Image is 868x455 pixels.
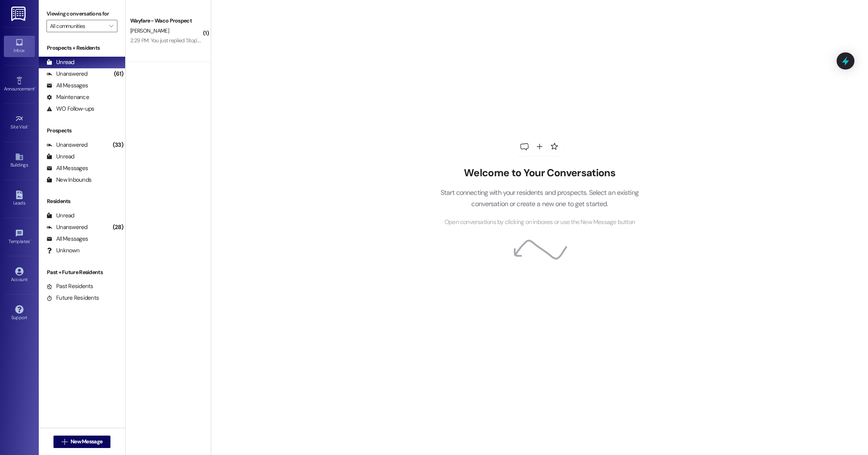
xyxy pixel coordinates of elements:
div: All Messages [46,235,88,243]
div: New Inbounds [46,176,91,184]
span: New Message [71,438,102,446]
input: All communities [50,20,105,32]
div: Prospects [39,127,125,135]
div: Unanswered [46,141,88,149]
span: • [30,238,31,243]
div: Unread [46,212,74,220]
div: WO Follow-ups [46,105,94,113]
div: (61) [112,68,125,80]
a: Account [4,265,35,286]
div: Maintenance [46,93,89,101]
button: New Message [53,436,111,448]
span: • [28,123,29,129]
div: (28) [111,221,125,233]
a: Templates • [4,227,35,248]
div: Unanswered [46,223,88,231]
a: Buildings [4,150,35,171]
div: 2:29 PM: You just replied 'Stop'. Are you sure you want to opt out of this thread? Please reply w... [130,37,425,44]
div: Past + Future Residents [39,268,125,276]
img: ResiDesk Logo [11,7,27,21]
div: Future Residents [46,294,99,302]
span: Open conversations by clicking on inboxes or use the New Message button [444,217,635,227]
i:  [109,23,113,29]
div: Past Residents [46,282,93,290]
p: Start connecting with your residents and prospects. Select an existing conversation or create a n... [429,187,650,209]
a: Site Visit • [4,112,35,133]
label: Viewing conversations for [46,8,117,20]
div: Unread [46,58,74,66]
i:  [62,439,67,445]
div: Wayfare - Waco Prospect [130,17,202,25]
span: [PERSON_NAME] [130,27,169,34]
div: Prospects + Residents [39,44,125,52]
div: Unread [46,153,74,161]
a: Inbox [4,36,35,57]
a: Leads [4,188,35,209]
div: Residents [39,197,125,205]
a: Support [4,303,35,324]
div: All Messages [46,82,88,90]
div: (33) [111,139,125,151]
div: All Messages [46,164,88,172]
div: Unknown [46,247,79,255]
span: • [34,85,36,90]
h2: Welcome to Your Conversations [429,167,650,179]
div: Unanswered [46,70,88,78]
